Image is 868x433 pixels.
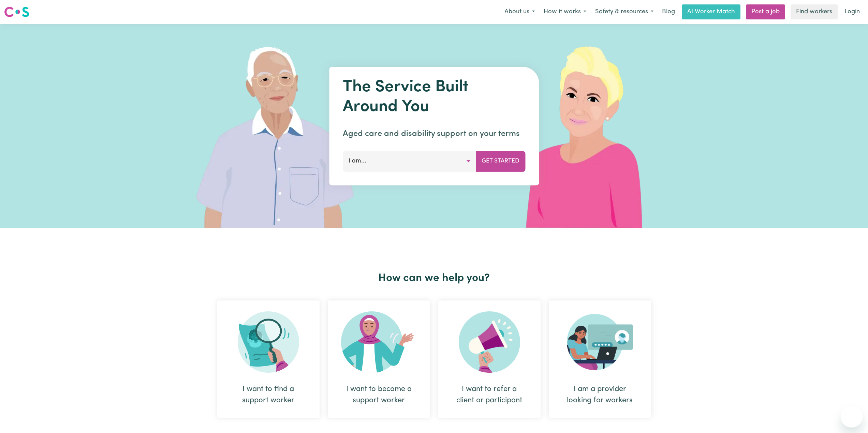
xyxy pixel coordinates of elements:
[455,384,524,406] div: I want to refer a client or participant
[438,300,541,418] div: I want to refer a client or participant
[238,311,299,373] img: Search
[459,311,520,373] img: Refer
[682,4,740,19] a: AI Worker Match
[213,272,655,285] h2: How can we help you?
[4,6,29,18] img: Careseekers logo
[217,300,320,418] div: I want to find a support worker
[476,151,525,171] button: Get Started
[567,311,633,373] img: Provider
[4,4,29,20] a: Careseekers logo
[343,151,476,171] button: I am...
[841,406,863,428] iframe: Button to launch messaging window
[341,311,417,373] img: Become Worker
[539,5,591,19] button: How it works
[500,5,539,19] button: About us
[591,5,658,19] button: Safety & resources
[791,4,838,19] a: Find workers
[840,4,864,19] a: Login
[343,78,525,117] h1: The Service Built Around You
[328,300,430,418] div: I want to become a support worker
[234,384,303,406] div: I want to find a support worker
[343,128,525,140] p: Aged care and disability support on your terms
[565,384,635,406] div: I am a provider looking for workers
[658,4,679,19] a: Blog
[344,384,414,406] div: I want to become a support worker
[746,4,785,19] a: Post a job
[549,300,651,418] div: I am a provider looking for workers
